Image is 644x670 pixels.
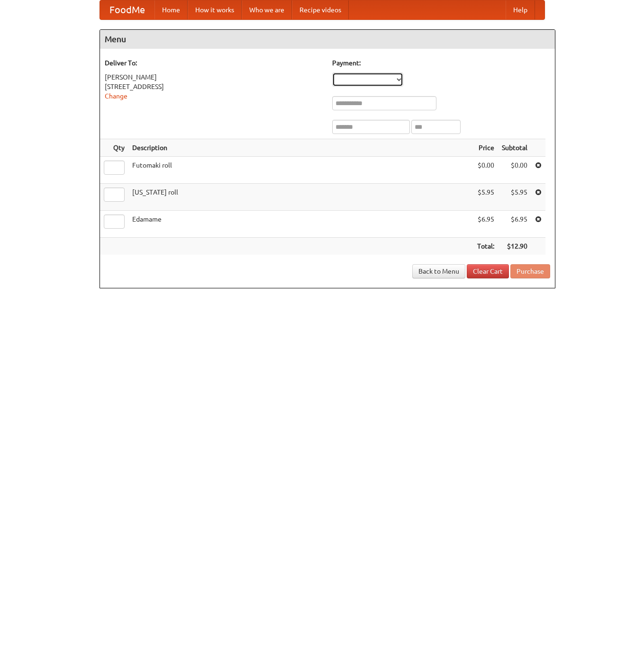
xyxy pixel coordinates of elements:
th: Total: [473,238,498,255]
td: $0.00 [498,157,531,184]
a: Change [105,92,127,100]
a: FoodMe [100,0,154,19]
td: [US_STATE] roll [128,184,473,211]
button: Purchase [510,264,550,278]
td: $6.95 [498,211,531,238]
td: Edamame [128,211,473,238]
th: Description [128,139,473,157]
td: $5.95 [473,184,498,211]
a: Home [154,0,188,19]
h5: Deliver To: [105,58,323,68]
a: Back to Menu [412,264,465,278]
h4: Menu [100,30,555,49]
div: [PERSON_NAME] [105,72,323,82]
td: $5.95 [498,184,531,211]
h5: Payment: [332,58,550,68]
div: [STREET_ADDRESS] [105,82,323,91]
th: Price [473,139,498,157]
td: $6.95 [473,211,498,238]
th: $12.90 [498,238,531,255]
th: Subtotal [498,139,531,157]
a: Recipe videos [292,0,349,19]
a: Clear Cart [467,264,509,278]
a: How it works [188,0,242,19]
a: Help [506,0,535,19]
a: Who we are [242,0,292,19]
th: Qty [100,139,128,157]
td: Futomaki roll [128,157,473,184]
td: $0.00 [473,157,498,184]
